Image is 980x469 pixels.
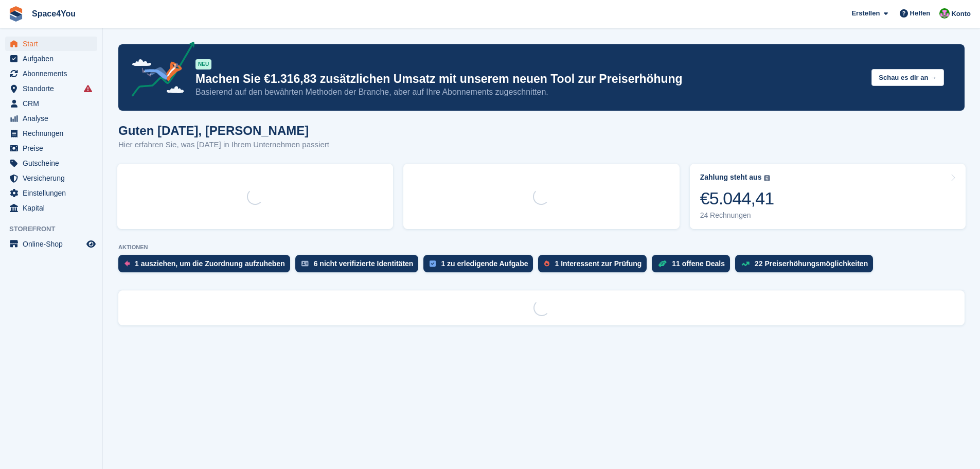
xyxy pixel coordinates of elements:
a: menu [5,96,97,111]
i: Es sind Fehler bei der Synchronisierung von Smart-Einträgen aufgetreten [84,84,92,93]
a: 1 Interessent zur Prüfung [538,255,652,277]
div: NEU [195,59,211,70]
a: menu [5,141,97,155]
span: Gutscheine [23,156,84,170]
div: Zahlung steht aus [700,173,762,182]
span: Konto [951,9,971,19]
a: menu [5,171,97,185]
a: Zahlung steht aus €5.044,41 24 Rechnungen [690,164,966,229]
a: Vorschau-Shop [85,238,97,250]
a: menu [5,111,97,126]
span: Preise [23,141,84,155]
span: Aufgaben [23,51,84,66]
div: 1 ausziehen, um die Zuordnung aufzuheben [135,259,285,268]
span: Abonnements [23,66,84,81]
a: menu [5,186,97,200]
span: Online-Shop [23,237,84,251]
div: €5.044,41 [700,188,774,209]
a: 1 ausziehen, um die Zuordnung aufzuheben [118,255,295,277]
a: menu [5,37,97,51]
img: prospect-51fa495bee0391a8d652442698ab0144808aea92771e9ea1ae160a38d050c398.svg [544,260,549,267]
img: price-adjustments-announcement-icon-8257ccfd72463d97f412b2fc003d46551f7dbcb40ab6d574587a9cd5c0d94... [123,42,195,100]
img: stora-icon-8386f47178a22dfd0bd8f6a31ec36ba5ce8667c1dd55bd0f319d3a0aa187defe.svg [8,6,24,22]
button: Schau es dir an → [871,69,944,86]
img: price_increase_opportunities-93ffe204e8149a01c8c9dc8f82e8f89637d9d84a8eef4429ea346261dce0b2c0.svg [741,262,750,266]
p: Machen Sie €1.316,83 zusätzlichen Umsatz mit unserem neuen Tool zur Preiserhöhung [195,72,863,86]
span: Storefront [9,224,102,234]
span: Versicherung [23,171,84,185]
a: menu [5,66,97,81]
a: 1 zu erledigende Aufgabe [423,255,538,277]
div: 1 zu erledigende Aufgabe [441,259,528,268]
p: Hier erfahren Sie, was [DATE] in Ihrem Unternehmen passiert [118,139,329,151]
a: menu [5,51,97,66]
a: menu [5,156,97,170]
a: 6 nicht verifizierte Identitäten [295,255,424,277]
img: move_outs_to_deallocate_icon-f764333ba52eb49d3ac5e1228854f67142a1ed5810a6f6cc68b1a99e826820c5.svg [124,260,130,267]
a: Space4You [28,5,80,22]
span: Helfen [910,8,931,19]
img: verify_identity-adf6edd0f0f0b5bbfe63781bf79b02c33cf7c696d77639b501bdc392416b5a36.svg [301,260,309,267]
img: icon-info-grey-7440780725fd019a000dd9b08b2336e03edf1995a4989e88bcd33f0948082b44.svg [764,175,770,181]
img: task-75834270c22a3079a89374b754ae025e5fb1db73e45f91037f5363f120a921f8.svg [430,260,436,267]
a: menu [5,81,97,96]
a: 22 Preiserhöhungsmöglichkeiten [735,255,878,277]
p: Basierend auf den bewährten Methoden der Branche, aber auf Ihre Abonnements zugeschnitten. [195,86,863,98]
div: 24 Rechnungen [700,211,774,220]
span: CRM [23,96,84,111]
h1: Guten [DATE], [PERSON_NAME] [118,124,329,137]
span: Einstellungen [23,186,84,200]
span: Standorte [23,81,84,96]
div: 6 nicht verifizierte Identitäten [314,259,414,268]
span: Rechnungen [23,126,84,141]
a: Speisekarte [5,237,97,251]
div: 1 Interessent zur Prüfung [555,259,642,268]
p: AKTIONEN [118,244,965,251]
span: Kapital [23,201,84,215]
a: menu [5,201,97,215]
div: 11 offene Deals [672,259,725,268]
span: Start [23,37,84,51]
img: Luca-André Talhoff [939,8,950,19]
div: 22 Preiserhöhungsmöglichkeiten [755,259,868,268]
span: Erstellen [851,8,880,19]
img: deal-1b604bf984904fb50ccaf53a9ad4b4a5d6e5aea283cecdc64d6e3604feb123c2.svg [658,260,667,267]
span: Analyse [23,111,84,126]
a: menu [5,126,97,141]
a: 11 offene Deals [652,255,735,277]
